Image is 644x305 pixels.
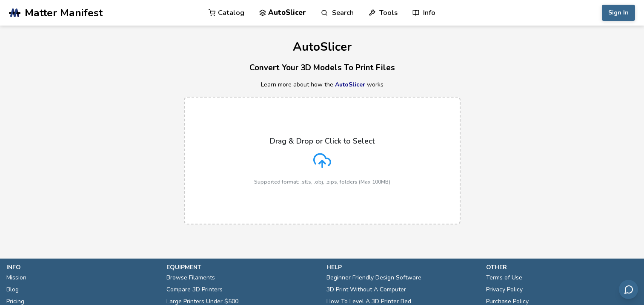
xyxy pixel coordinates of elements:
p: help [326,263,478,272]
button: Sign In [602,5,635,21]
p: equipment [166,263,318,272]
a: Compare 3D Printers [166,284,223,296]
a: Terms of Use [486,272,522,284]
a: Beginner Friendly Design Software [326,272,421,284]
p: Drag & Drop or Click to Select [270,137,375,145]
a: Browse Filaments [166,272,215,284]
a: Mission [6,272,26,284]
button: Send feedback via email [619,280,638,299]
a: AutoSlicer [335,81,365,89]
p: Supported format: .stls, .obj, .zips, folders (Max 100MB) [254,179,390,185]
a: Blog [6,284,19,296]
p: info [6,263,158,272]
a: Privacy Policy [486,284,523,296]
span: Matter Manifest [25,7,103,19]
p: other [486,263,638,272]
a: 3D Print Without A Computer [326,284,406,296]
